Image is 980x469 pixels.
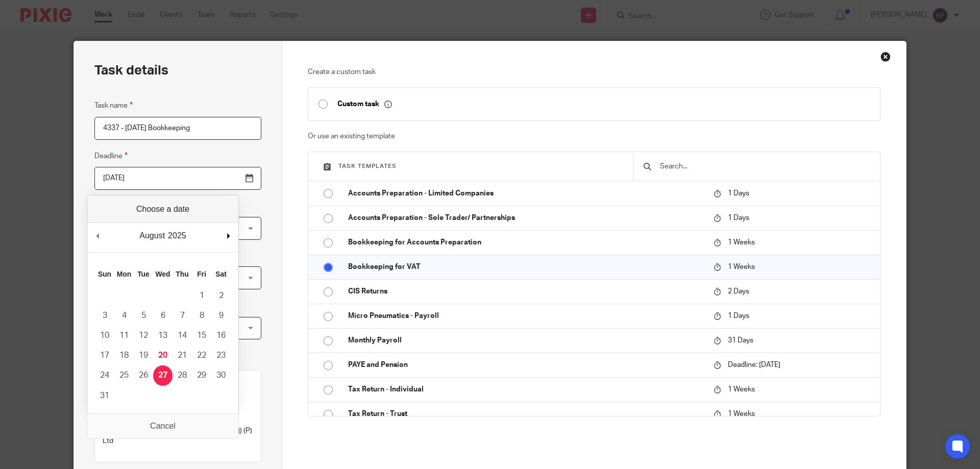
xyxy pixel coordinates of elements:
[94,117,261,140] input: Task name
[94,100,133,111] label: Task name
[728,386,755,393] span: 1 Weeks
[192,306,211,326] button: 8
[728,288,749,295] span: 2 Days
[308,131,881,141] p: Or use an existing template
[137,270,150,278] abbr: Tuesday
[728,214,749,221] span: 1 Days
[117,270,131,278] abbr: Monday
[348,335,703,345] p: Monthly Payroll
[348,311,703,321] p: Micro Pneumatics - Payroll
[95,306,114,326] button: 3
[166,228,188,243] div: 2025
[348,360,703,370] p: PAYE and Pension
[211,365,231,385] button: 30
[348,262,703,272] p: Bookkeeping for VAT
[95,365,114,385] button: 24
[348,213,703,223] p: Accounts Preparation - Sole Trader/ Partnerships
[223,228,233,243] button: Next Month
[192,345,211,365] button: 22
[728,239,755,246] span: 1 Weeks
[338,163,397,169] span: Task templates
[348,286,703,297] p: CIS Returns
[215,270,227,278] abbr: Saturday
[728,190,749,197] span: 1 Days
[728,410,755,417] span: 1 Weeks
[95,345,114,365] button: 17
[348,409,703,419] p: Tax Return - Trust
[114,326,134,345] button: 11
[153,365,173,385] button: 27
[134,365,153,385] button: 26
[348,237,703,248] p: Bookkeeping for Accounts Preparation
[173,326,192,345] button: 14
[173,345,192,365] button: 21
[880,52,891,62] div: Close this dialog window
[308,67,881,77] p: Create a custom task
[103,426,253,447] p: S029 - S.P. Apparels ([GEOGRAPHIC_DATA]) (P) Ltd
[134,306,153,326] button: 5
[94,167,261,190] input: Use the arrow keys to pick a date
[153,345,173,365] button: 20
[173,365,192,385] button: 28
[192,326,211,345] button: 15
[211,286,231,306] button: 2
[98,270,111,278] abbr: Sunday
[192,365,211,385] button: 29
[197,270,206,278] abbr: Friday
[114,365,134,385] button: 25
[155,270,170,278] abbr: Wednesday
[92,228,103,243] button: Previous Month
[173,306,192,326] button: 7
[153,306,173,326] button: 6
[659,161,870,172] input: Search...
[728,312,749,319] span: 1 Days
[103,412,253,421] p: Client
[348,188,703,199] p: Accounts Preparation - Limited Companies
[728,337,753,344] span: 31 Days
[95,386,114,406] button: 31
[114,306,134,326] button: 4
[134,326,153,345] button: 12
[192,286,211,306] button: 1
[211,345,231,365] button: 23
[94,150,128,162] label: Deadline
[728,361,780,368] span: Deadline: [DATE]
[114,345,134,365] button: 18
[138,228,166,243] div: August
[211,326,231,345] button: 16
[94,62,168,79] h2: Task details
[348,384,703,394] p: Tax Return - Individual
[134,345,153,365] button: 19
[176,270,188,278] abbr: Thursday
[728,263,755,270] span: 1 Weeks
[211,306,231,326] button: 9
[153,326,173,345] button: 13
[95,326,114,345] button: 10
[337,100,392,109] p: Custom task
